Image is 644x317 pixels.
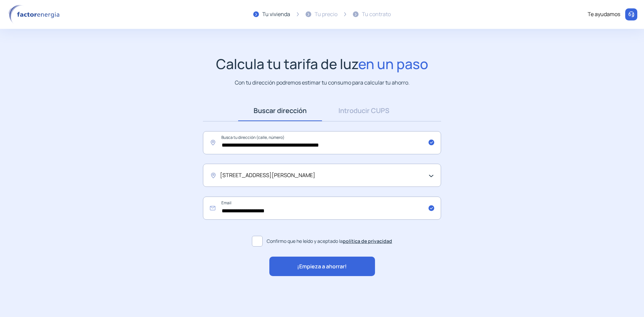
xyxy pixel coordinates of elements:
img: logo factor [7,5,64,24]
img: llamar [628,11,635,18]
div: Tu precio [315,10,337,19]
a: Buscar dirección [238,100,322,121]
a: política de privacidad [343,238,392,244]
span: ¡Empieza a ahorrar! [297,262,347,271]
div: Tu contrato [362,10,391,19]
div: Tu vivienda [262,10,290,19]
span: [STREET_ADDRESS][PERSON_NAME] [220,171,315,180]
p: Con tu dirección podremos estimar tu consumo para calcular tu ahorro. [235,78,410,87]
div: Te ayudamos [588,10,620,19]
a: Introducir CUPS [322,100,406,121]
span: en un paso [358,54,428,73]
span: Confirmo que he leído y aceptado la [267,237,392,245]
h1: Calcula tu tarifa de luz [216,56,428,72]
